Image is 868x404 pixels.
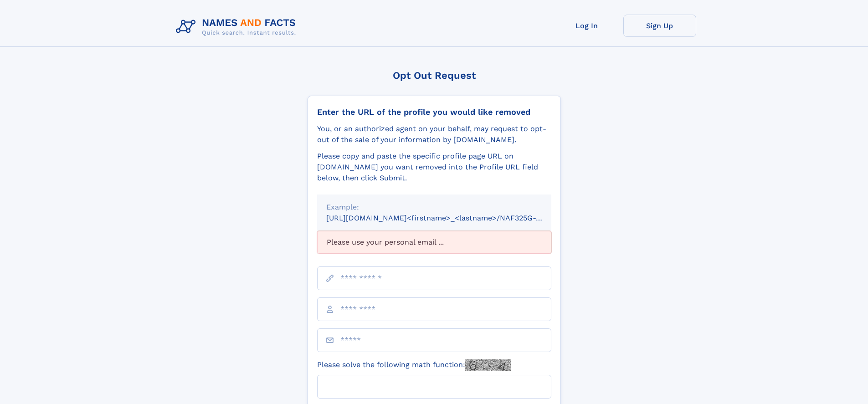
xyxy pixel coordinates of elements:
a: Sign Up [623,15,696,37]
div: Enter the URL of the profile you would like removed [317,107,551,117]
div: Please use your personal email ... [317,231,551,254]
small: [URL][DOMAIN_NAME]<firstname>_<lastname>/NAF325G-xxxxxxxx [326,214,569,222]
div: Please copy and paste the specific profile page URL on [DOMAIN_NAME] you want removed into the Pr... [317,151,551,184]
a: Log In [550,15,623,37]
label: Please solve the following math function: [317,359,511,371]
div: Example: [326,202,542,213]
img: Logo Names and Facts [172,15,303,39]
div: Opt Out Request [308,70,561,81]
div: You, or an authorized agent on your behalf, may request to opt-out of the sale of your informatio... [317,123,551,145]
